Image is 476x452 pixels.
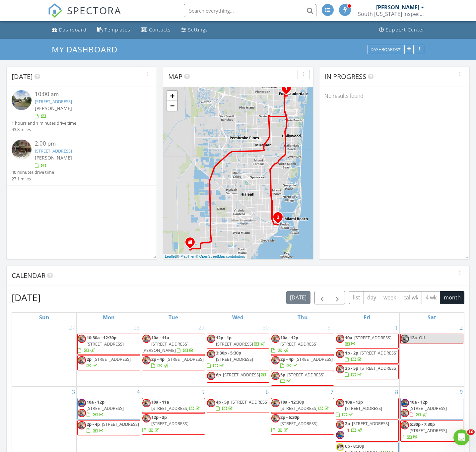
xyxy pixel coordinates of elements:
a: Dashboard [49,24,89,36]
img: dsc02725crop.jpg [336,399,344,407]
span: Calendar [12,271,45,280]
span: Map [168,72,182,81]
a: 10a - 11a [STREET_ADDRESS][PERSON_NAME] [142,334,205,355]
a: 12p - 1p [STREET_ADDRESS] [207,334,270,349]
a: 2p [STREET_ADDRESS] [87,356,131,368]
span: In Progress [324,72,366,81]
button: list [349,291,364,304]
img: screen_shot_20210209_at_11.35.38_am.png [336,431,344,439]
td: Go to July 31, 2025 [270,322,335,387]
img: dsc02725crop.jpg [271,414,280,422]
a: 2p [STREET_ADDRESS] [336,420,399,441]
a: 12p - 3p [STREET_ADDRESS] [142,414,188,433]
span: [PERSON_NAME] [35,155,72,161]
div: Dashboard [59,27,87,33]
div: 1709 SW 5th St, Fort Lauderdale, FL 33312 [286,88,290,92]
a: 10a - 12p [STREET_ADDRESS] [336,399,382,418]
img: screen_shot_20210209_at_11.35.38_am.png [401,399,409,407]
span: [DATE] [12,72,33,81]
td: Go to August 2, 2025 [399,322,464,387]
button: [DATE] [286,291,310,304]
a: Leaflet [165,254,176,258]
span: Off [419,335,425,341]
a: Saturday [426,313,438,322]
span: 12a [410,335,417,341]
a: 10a - 12p [STREET_ADDRESS] [400,398,463,420]
span: 2p - 4p [151,356,165,362]
div: South Florida Inspectors [358,11,424,17]
a: 10a - 12p [STREET_ADDRESS] [336,398,399,420]
a: 2p - 4p [STREET_ADDRESS] [151,356,204,368]
span: [STREET_ADDRESS] [87,405,124,411]
div: Dashboards [371,47,400,52]
a: 3p - 5p [STREET_ADDRESS] [336,364,399,379]
a: 10:30a - 12:30p [STREET_ADDRESS] [78,335,124,353]
a: 4p - 5p [STREET_ADDRESS] [216,399,268,411]
span: 2p - 6:30p [280,414,300,420]
a: Zoom out [167,101,177,111]
div: 253 NE 2nd St 625, Miami, FL 33132 [278,217,282,221]
img: streetview [12,90,32,110]
a: Go to July 27, 2025 [68,322,76,333]
a: Go to August 7, 2025 [329,387,335,397]
span: 2p [87,356,92,362]
span: [STREET_ADDRESS] [151,405,188,411]
a: [STREET_ADDRESS] [35,148,72,154]
img: dsc02725crop.jpg [207,372,215,380]
img: screen_shot_20210209_at_11.35.38_am.png [78,399,86,407]
a: 10a - 12:30p [STREET_ADDRESS] [280,399,330,411]
img: dsc02725crop.jpg [207,350,215,358]
img: dsc02725crop.jpg [401,421,409,429]
a: Contacts [138,24,173,36]
a: 10a [STREET_ADDRESS] [345,335,391,347]
div: 27.1 miles [12,176,54,182]
img: dsc02725crop.jpg [271,372,280,380]
span: 10a - 11a [151,335,169,341]
img: dsc02725crop.jpg [142,399,151,407]
a: 10a - 11a [STREET_ADDRESS] [142,398,205,413]
iframe: Intercom live chat [453,429,469,445]
span: 10 [467,429,475,435]
span: 2p - 4p [280,356,294,362]
span: [STREET_ADDRESS] [296,356,333,362]
a: 10a [STREET_ADDRESS] [336,334,399,349]
h2: [DATE] [12,291,40,304]
img: dsc02725crop.jpg [78,335,86,343]
span: 5:30p - 7:30p [410,421,435,427]
a: 5p [STREET_ADDRESS] [271,371,334,386]
a: 1p - 2p [STREET_ADDRESS] [336,349,399,364]
a: Friday [362,313,372,322]
span: 6p [216,372,221,378]
img: photo20220524174506_2.jpg [336,443,344,451]
a: 10a - 12p [STREET_ADDRESS] [87,399,124,418]
span: [STREET_ADDRESS] [354,335,391,341]
img: dsc02725crop.jpg [142,335,151,343]
img: dsc02725crop.jpg [401,409,409,417]
img: dsc02725crop.jpg [142,356,151,364]
a: 12p - 1p [STREET_ADDRESS] [216,335,266,347]
img: dsc02725crop.jpg [336,365,344,373]
span: 10a - 11a [151,399,169,405]
span: 12p - 1p [216,335,232,341]
a: 1p - 2p [STREET_ADDRESS] [345,350,397,362]
a: 2:00 pm [STREET_ADDRESS] [PERSON_NAME] 40 minutes drive time 27.1 miles [12,140,152,182]
button: cal wk [400,291,422,304]
div: Templates [104,27,130,33]
span: [STREET_ADDRESS] [231,399,268,405]
a: © MapTiler [177,254,195,258]
a: Go to July 31, 2025 [326,322,335,333]
span: [STREET_ADDRESS] [345,405,382,411]
a: Go to August 9, 2025 [458,387,464,397]
div: Settings [188,27,208,33]
a: 2p - 6:30p [STREET_ADDRESS] [271,413,334,435]
img: dsc02725crop.jpg [271,356,280,364]
a: Thursday [296,313,309,322]
td: Go to July 30, 2025 [206,322,270,387]
a: 2p - 6:30p [STREET_ADDRESS] [271,414,317,433]
a: 2p - 4p [STREET_ADDRESS] [142,355,205,370]
a: 12p - 3p [STREET_ADDRESS] [142,413,205,435]
input: Search everything... [184,4,316,17]
img: dsc02725crop.jpg [207,335,215,343]
span: [STREET_ADDRESS] [280,420,317,426]
div: 1 hours and 1 minutes drive time [12,120,76,126]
